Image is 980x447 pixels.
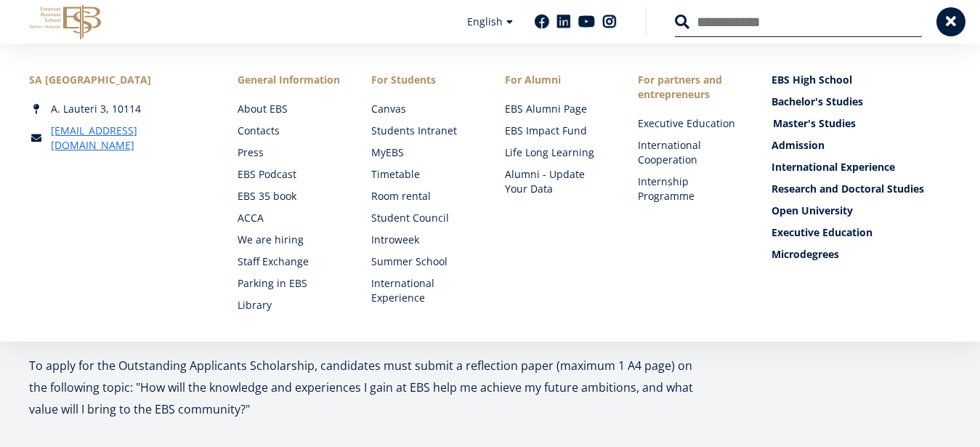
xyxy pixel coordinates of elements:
[238,167,342,182] a: EBS Podcast
[51,124,208,153] a: [EMAIL_ADDRESS][DOMAIN_NAME]
[371,211,476,225] a: Student Council
[238,189,342,204] a: EBS 35 book
[505,167,610,196] a: Alumni - Update Your Data
[772,160,951,174] a: International Experience
[238,102,342,116] a: About EBS
[773,116,952,131] a: Master's Studies
[638,138,742,167] a: International Cooperation
[371,276,476,305] a: International Experience
[556,15,571,29] a: Linkedin
[602,15,617,29] a: Instagram
[772,247,951,262] a: Microdegrees
[29,355,711,420] p: To apply for the Outstanding Applicants Scholarship, candidates must submit a reflection paper (m...
[238,254,342,269] a: Staff Exchange
[29,102,208,116] div: A. Lauteri 3, 10114
[371,233,476,247] a: Introweek
[29,73,208,87] div: SA [GEOGRAPHIC_DATA]
[535,15,549,29] a: Facebook
[638,73,742,102] span: For partners and entrepreneurs
[371,145,476,160] a: MyEBS
[238,276,342,291] a: Parking in EBS
[371,102,476,116] a: Canvas
[371,189,476,204] a: Room rental
[505,124,610,138] a: EBS Impact Fund
[371,254,476,269] a: Summer School
[238,73,342,87] span: General Information
[371,124,476,138] a: Students Intranet
[505,73,610,87] span: For Alumni
[772,138,951,153] a: Admission
[772,225,951,240] a: Executive Education
[772,204,951,218] a: Open University
[505,145,610,160] a: Life Long Learning
[371,167,476,182] a: Timetable
[238,298,342,313] a: Library
[371,73,476,87] a: For Students
[578,15,595,29] a: Youtube
[505,102,610,116] a: EBS Alumni Page
[238,233,342,247] a: We are hiring
[772,94,951,109] a: Bachelor's Studies
[772,182,951,196] a: Research and Doctoral Studies
[238,145,342,160] a: Press
[238,211,342,225] a: ACCA
[238,124,342,138] a: Contacts
[772,73,951,87] a: EBS High School
[638,174,742,204] a: Internship Programme
[638,116,742,131] a: Executive Education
